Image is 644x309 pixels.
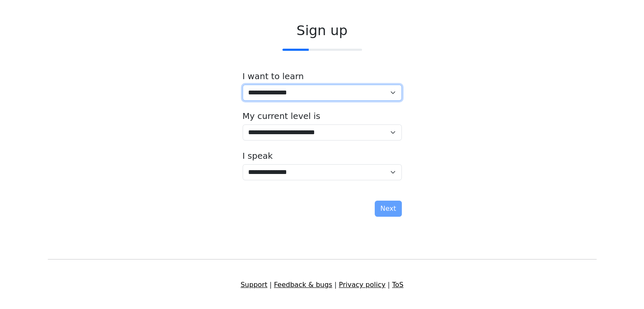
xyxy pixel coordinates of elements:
[243,22,402,39] h2: Sign up
[43,280,602,290] div: | | |
[274,281,332,289] a: Feedback & bugs
[243,111,321,121] label: My current level is
[339,281,385,289] a: Privacy policy
[392,281,404,289] a: ToS
[240,281,267,289] a: Support
[243,151,273,161] label: I speak
[243,71,304,81] label: I want to learn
